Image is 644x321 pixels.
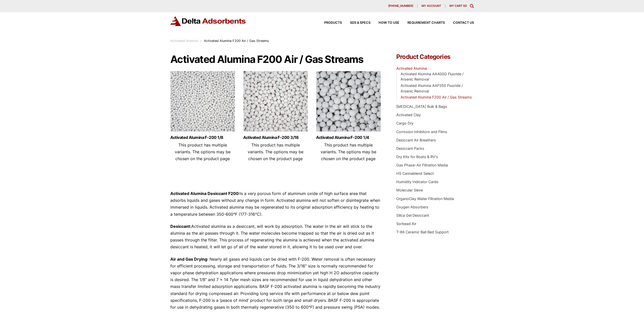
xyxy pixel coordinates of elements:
a: Products [316,21,342,24]
img: Delta Adsorbents [170,16,246,26]
p: : Nearly all gases and liquids can be dried with F-200. Water removal is often necessary for effi... [170,256,381,311]
a: Activated Alumina AA400G Fluoride / Arsenic Removal [401,72,464,82]
a: Activated Alumina F-200 1/8 [170,135,235,140]
a: SDS & SPECS [342,21,370,24]
strong: Activated Alumina Desiccant F200: [170,191,240,196]
a: Activated Alumina F-200 1/4 [316,135,381,140]
a: Humidity Indicator Cards [396,180,439,184]
a: Activated Alumina F-200 3/16 [243,135,308,140]
a: Activated Alumina [170,39,198,43]
a: My account [418,4,445,8]
span: 0 [464,4,466,8]
a: HS Cannablend Select [396,171,434,176]
span: Activated Alumina F200 Air / Gas Streams [204,39,269,43]
a: Activated Clay [396,113,421,117]
p: Activated alumina as a desiccant, will work by adsorption. The water in the air will stick to the... [170,223,381,251]
a: OrganoClay Water Filtration Media [396,196,454,201]
span: [PHONE_NUMBER] [388,5,413,7]
a: Dry Kits for Boats & RV's [396,155,438,159]
div: Toggle Modal Content [470,4,474,8]
a: Desiccant Air Breathers [396,138,436,142]
strong: Desiccant: [170,224,191,229]
a: Activated Alumina F200 Air / Gas Streams [401,95,472,99]
a: T-86 Ceramic Ball Bed Support [396,230,449,234]
span: Products [324,21,342,24]
a: How to Use [370,21,399,24]
h1: Activated Alumina F200 Air / Gas Streams [170,54,381,65]
a: Sorbead Air [396,221,416,226]
span: SDS & SPECS [350,21,370,24]
a: My Cart (0) [449,4,467,8]
span: This product has multiple variants. The options may be chosen on the product page [248,142,303,161]
a: Activated Alumina [396,66,427,70]
a: Gas Phase-Air Filtration Media [396,163,448,167]
span: This product has multiple variants. The options may be chosen on the product page [321,142,376,161]
a: Molecular Sieve [396,188,423,192]
span: This product has multiple variants. The options may be chosen on the product page [175,142,231,161]
a: Contact Us [445,21,474,24]
a: Silica Gel Desiccant [396,213,429,217]
h4: Product Categories [396,54,474,60]
span: How to Use [379,21,399,24]
span: Requirement Charts [407,21,445,24]
a: Cargo Dry [396,121,413,125]
a: Corrosion Inhibitors and Films [396,130,447,134]
a: Requirement Charts [399,21,445,24]
a: [PHONE_NUMBER] [384,4,418,8]
strong: Air and Gas Drying [170,257,207,262]
span: Contact Us [453,21,474,24]
a: Desiccant Packs [396,146,424,151]
a: Activated Alumina AAFS50 Fluoride / Arsenic Removal [401,83,463,93]
a: Oxygen Absorbers [396,205,428,209]
span: : [200,39,201,43]
a: [MEDICAL_DATA] Bulk & Bags [396,104,447,109]
span: My account [422,5,441,7]
p: Is a very porous form of aluminum oxide of high surface area that adsorbs liquids and gases witho... [170,190,381,218]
